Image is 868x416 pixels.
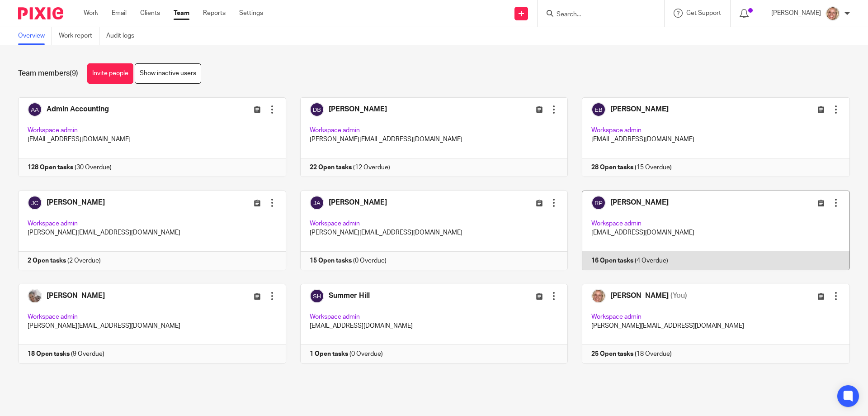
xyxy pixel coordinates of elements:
span: Get Support [686,10,721,16]
img: Pixie [18,7,63,19]
a: Email [112,9,127,18]
img: SJ.jpg [826,6,840,21]
a: Invite people [87,63,133,84]
a: Team [174,9,189,18]
a: Work report [59,27,99,45]
p: [PERSON_NAME] [771,9,821,18]
span: (9) [70,70,78,77]
h1: Team members [18,69,78,78]
a: Overview [18,27,52,45]
a: Clients [140,9,160,18]
a: Reports [203,9,226,18]
a: Work [84,9,98,18]
a: Show inactive users [135,63,201,84]
a: Audit logs [106,27,141,45]
a: Settings [239,9,263,18]
input: Search [556,11,637,19]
